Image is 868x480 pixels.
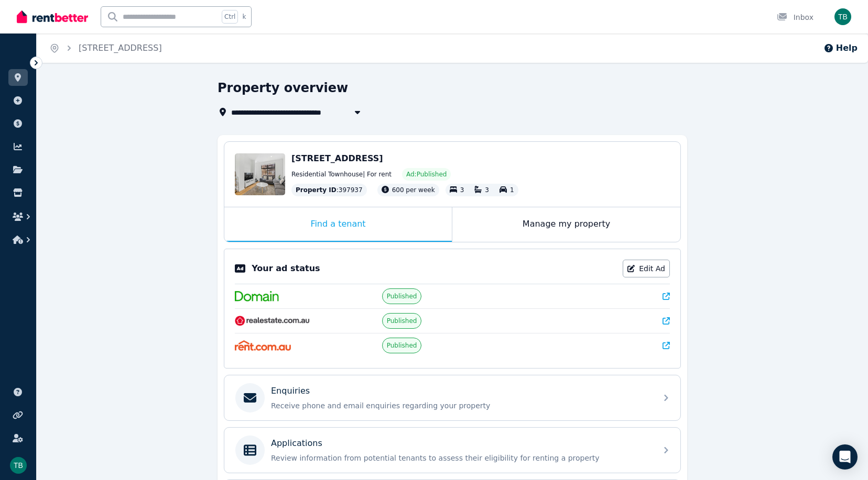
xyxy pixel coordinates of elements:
[291,153,383,163] span: [STREET_ADDRESS]
[777,12,813,23] div: Inbox
[460,186,464,194] span: 3
[485,186,489,194] span: 3
[291,170,392,178] span: Residential Townhouse | For rent
[271,453,650,463] p: Review information from potential tenants to assess their eligibility for renting a property
[17,9,88,25] img: RentBetter
[271,400,650,411] p: Receive phone and email enquiries regarding your property
[37,34,175,63] nav: Breadcrumb
[387,292,417,300] span: Published
[235,340,291,351] img: Rent.com.au
[224,375,680,420] a: EnquiriesReceive phone and email enquiries regarding your property
[296,186,337,194] span: Property ID
[291,184,367,196] div: : 397937
[10,457,27,474] img: Tillyck Bevins
[823,42,858,54] button: Help
[510,186,514,194] span: 1
[224,207,452,242] div: Find a tenant
[452,207,680,242] div: Manage my property
[387,341,417,350] span: Published
[218,80,348,96] h1: Property overview
[271,437,322,450] p: Applications
[387,317,417,325] span: Published
[242,13,246,21] span: k
[222,10,238,24] span: Ctrl
[834,8,851,25] img: Tillyck Bevins
[623,260,670,277] a: Edit Ad
[392,186,435,194] span: 600 per week
[406,170,447,178] span: Ad: Published
[235,316,310,326] img: RealEstate.com.au
[224,428,680,473] a: ApplicationsReview information from potential tenants to assess their eligibility for renting a p...
[235,291,279,302] img: Domain.com.au
[79,43,162,53] a: [STREET_ADDRESS]
[832,444,858,470] div: Open Intercom Messenger
[271,385,310,397] p: Enquiries
[252,262,320,275] p: Your ad status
